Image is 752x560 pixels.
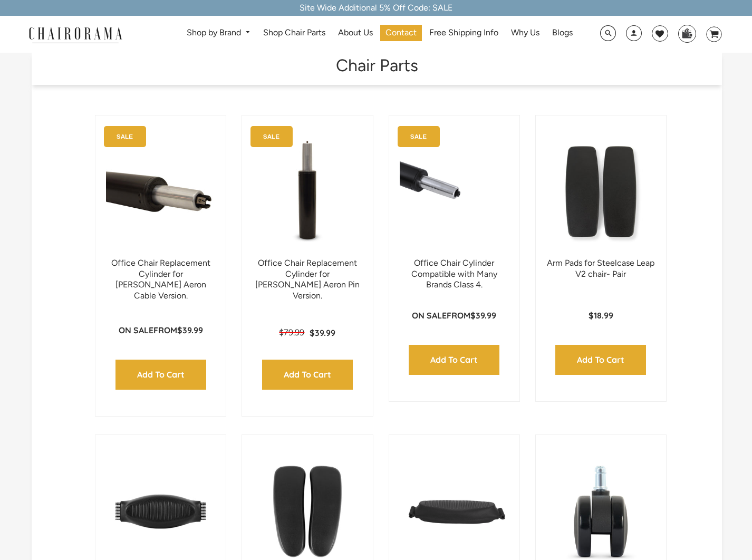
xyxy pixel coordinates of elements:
[106,126,215,258] img: Office Chair Replacement Cylinder for Herman Miller Aeron Cable Version. - chairorama
[506,25,545,41] a: Why Us
[177,325,203,335] span: $39.99
[470,310,496,321] span: $39.99
[412,310,496,321] p: from
[547,25,578,41] a: Blogs
[338,27,373,38] span: About Us
[253,126,362,258] img: Office Chair Replacement Cylinder for Herman Miller Aeron Pin Version. - chairorama
[181,25,256,41] a: Shop by Brand
[555,345,646,375] input: Add to Cart
[111,258,210,301] a: Office Chair Replacement Cylinder for [PERSON_NAME] Aeron Cable Version.
[262,360,353,390] input: Add to Cart
[412,310,447,321] strong: On Sale
[279,327,304,337] span: $79.99
[42,53,711,75] h1: Chair Parts
[546,126,655,258] img: Arm Pads for Steelcase Leap V2 chair- Pair - chairorama
[380,25,422,41] a: Contact
[400,126,509,258] img: Office Chair Cylinder Compatible with Many Brands Class 4. - chairorama
[547,258,654,279] a: Arm Pads for Steelcase Leap V2 chair- Pair
[263,27,325,38] span: Shop Chair Parts
[424,25,504,41] a: Free Shipping Info
[552,27,573,38] span: Blogs
[253,126,362,258] a: Office Chair Replacement Cylinder for Herman Miller Aeron Pin Version. - chairorama Office Chair ...
[511,27,539,38] span: Why Us
[115,360,206,390] input: Add to Cart
[23,25,128,44] img: chairorama
[589,310,613,321] span: $18.99
[258,25,331,41] a: Shop Chair Parts
[119,325,153,335] strong: On Sale
[119,325,203,336] p: from
[385,27,417,38] span: Contact
[117,133,133,140] text: SALE
[263,133,279,140] text: SALE
[546,126,655,258] a: Arm Pads for Steelcase Leap V2 chair- Pair - chairorama Arm Pads for Steelcase Leap V2 chair- Pai...
[409,345,499,375] input: Add to Cart
[410,133,426,140] text: SALE
[106,126,215,258] a: Office Chair Replacement Cylinder for Herman Miller Aeron Cable Version. - chairorama Office Chai...
[333,25,378,41] a: About Us
[173,25,587,44] nav: DesktopNavigation
[255,258,360,301] a: Office Chair Replacement Cylinder for [PERSON_NAME] Aeron Pin Version.
[310,327,335,338] span: $39.99
[411,258,497,290] a: Office Chair Cylinder Compatible with Many Brands Class 4.
[400,126,509,258] a: Office Chair Cylinder Compatible with Many Brands Class 4. - chairorama Office Chair Cylinder Com...
[429,27,498,38] span: Free Shipping Info
[679,25,695,41] img: WhatsApp_Image_2024-07-12_at_16.23.01.webp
